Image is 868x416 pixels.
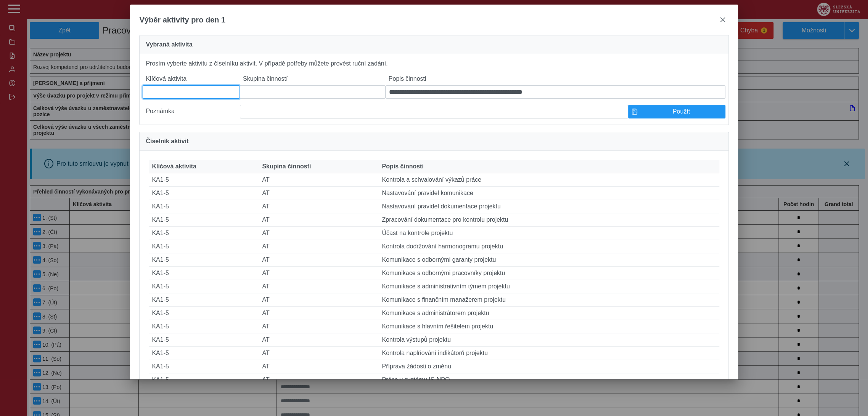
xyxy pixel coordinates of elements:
td: KA1-5 [149,373,259,387]
td: KA1-5 [149,227,259,240]
td: KA1-5 [149,213,259,227]
td: AT [259,267,379,280]
td: KA1-5 [149,360,259,373]
div: Prosím vyberte aktivitu z číselníku aktivit. V případě potřeby můžete provést ruční zadání. [139,54,728,125]
span: Vybraná aktivita [146,42,192,48]
td: AT [259,333,379,347]
td: AT [259,213,379,227]
label: Poznámka [143,105,240,118]
td: KA1-5 [149,320,259,333]
td: AT [259,253,379,267]
td: Účast na kontrole projektu [379,227,719,240]
td: Kontrola naplňování indikátorů projektu [379,347,719,360]
span: Číselník aktivit [146,138,188,144]
td: Komunikace s administrátorem projektu [379,307,719,320]
td: KA1-5 [149,200,259,213]
td: Komunikace s hlavním řešitelem projektu [379,320,719,333]
span: Skupina činností [262,163,311,170]
td: AT [259,307,379,320]
td: Komunikace s odbornými garanty projektu [379,253,719,267]
td: AT [259,373,379,387]
td: KA1-5 [149,293,259,307]
span: Popis činnosti [382,163,423,170]
td: Komunikace s finančním manažerem projektu [379,293,719,307]
span: Výběr aktivity pro den 1 [139,16,225,24]
td: Kontrola dodržování harmonogramu projektu [379,240,719,253]
td: AT [259,200,379,213]
td: AT [259,280,379,293]
span: Klíčová aktivita [152,163,196,170]
td: KA1-5 [149,253,259,267]
td: AT [259,173,379,187]
td: Kontrola a schvalování výkazů práce [379,173,719,187]
td: KA1-5 [149,173,259,187]
td: KA1-5 [149,280,259,293]
td: Práce v systému IS-NPO [379,373,719,387]
td: AT [259,187,379,200]
td: KA1-5 [149,347,259,360]
button: Použít [628,105,725,118]
button: close [717,14,729,26]
td: KA1-5 [149,307,259,320]
td: KA1-5 [149,333,259,347]
td: Nastavování pravidel komunikace [379,187,719,200]
label: Popis činnosti [386,72,725,85]
td: AT [259,293,379,307]
td: AT [259,347,379,360]
td: AT [259,240,379,253]
td: Komunikace s administrativním týmem projektu [379,280,719,293]
td: Kontrola výstupů projektu [379,333,719,347]
td: Komunikace s odbornými pracovníky projektu [379,267,719,280]
td: Příprava žádosti o změnu [379,360,719,373]
span: Použít [641,108,722,115]
td: KA1-5 [149,187,259,200]
label: Skupina činností [240,72,386,85]
td: Zpracování dokumentace pro kontrolu projektu [379,213,719,227]
td: KA1-5 [149,267,259,280]
td: AT [259,227,379,240]
td: KA1-5 [149,240,259,253]
label: Klíčová aktivita [143,72,240,85]
td: Nastavování pravidel dokumentace projektu [379,200,719,213]
td: AT [259,360,379,373]
td: AT [259,320,379,333]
